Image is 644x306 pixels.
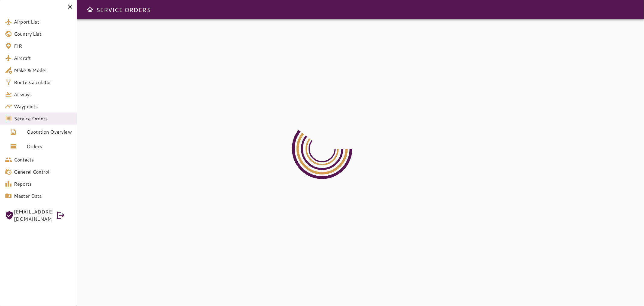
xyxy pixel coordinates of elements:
[14,156,72,163] span: Contacts
[14,168,72,175] span: General Control
[14,30,72,37] span: Country List
[14,42,72,50] span: FIR
[14,180,72,187] span: Reports
[14,54,72,62] span: Aircraft
[14,115,72,122] span: Service Orders
[84,4,96,16] button: Open drawer
[14,103,72,110] span: Waypoints
[96,5,151,15] h6: SERVICE ORDERS
[14,67,72,74] span: Make & Model
[14,192,72,200] span: Master Data
[27,128,72,135] span: Quotation Overview
[27,143,72,150] span: Orders
[14,18,72,25] span: Airport List
[14,208,53,223] span: [EMAIL_ADDRESS][DOMAIN_NAME]
[14,79,72,86] span: Route Calculator
[14,91,72,98] span: Airways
